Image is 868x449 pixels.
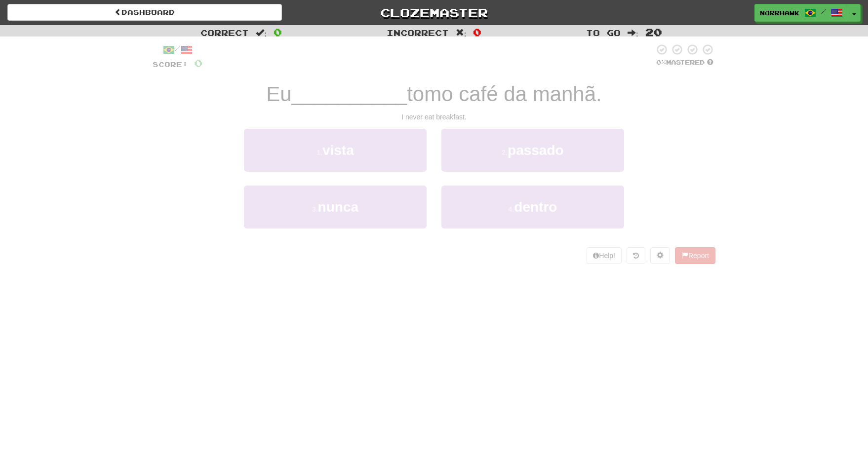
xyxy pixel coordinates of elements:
[312,205,318,213] small: 3 .
[675,247,715,264] button: Report
[656,58,666,66] span: 0 %
[7,4,282,21] a: Dashboard
[754,4,848,22] a: norrhawk /
[441,186,624,228] button: 4.dentro
[456,29,467,37] span: :
[760,8,799,17] span: norrhawk
[821,8,826,15] span: /
[514,199,557,215] span: dentro
[316,149,322,156] small: 1 .
[292,82,407,106] span: __________
[274,26,282,38] span: 0
[387,28,449,37] span: Incorrect
[153,112,715,122] div: I never eat breakfast.
[256,29,267,37] span: :
[587,247,622,264] button: Help!
[153,43,202,56] div: /
[318,199,358,215] span: nunca
[407,82,602,106] span: tomo café da manhã.
[441,129,624,172] button: 2.passado
[645,26,662,38] span: 20
[244,186,427,228] button: 3.nunca
[509,205,514,213] small: 4 .
[628,29,638,37] span: :
[322,143,354,158] span: vista
[244,129,427,172] button: 1.vista
[266,82,291,106] span: Eu
[586,28,621,37] span: To go
[473,26,481,38] span: 0
[194,57,202,69] span: 0
[153,60,188,69] span: Score:
[502,149,508,156] small: 2 .
[654,58,715,67] div: Mastered
[200,28,249,37] span: Correct
[627,247,645,264] button: Round history (alt+y)
[508,143,564,158] span: passado
[297,4,571,21] a: Clozemaster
